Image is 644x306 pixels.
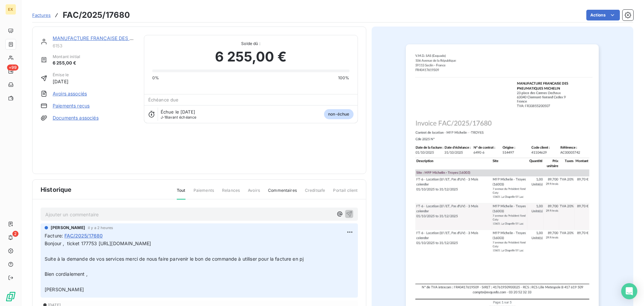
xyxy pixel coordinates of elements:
span: non-échue [324,109,353,119]
span: Montant initial [53,54,80,60]
span: Échéance due [148,97,179,102]
span: FAC/2025/17680 [64,232,103,239]
a: Documents associés [53,115,99,121]
span: 2 [12,231,18,237]
span: Historique [41,185,72,194]
div: Open Intercom Messenger [621,283,637,299]
span: 6 255,00 € [53,60,80,67]
span: Bonjour , ticket 177753 [URL][DOMAIN_NAME] [45,241,151,246]
span: avant échéance [161,115,197,119]
img: Logo LeanPay [5,291,16,302]
span: [PERSON_NAME] [51,225,85,231]
span: Avoirs [248,187,260,199]
span: 6 255,00 € [215,47,286,67]
span: Bien cordialement , [45,271,88,277]
span: 6153 [53,43,136,48]
span: [DATE] [53,78,69,85]
span: Solde dû : [152,41,350,47]
span: Facture : [45,232,63,239]
span: Factures [32,12,51,18]
span: Creditsafe [305,187,325,199]
a: MANUFACTURE FRANCAISE DES PNEUMATIQUES MICHELIN [53,35,192,41]
span: Échue le [DATE] [161,109,195,115]
span: Paiements [194,187,214,199]
span: Commentaires [268,187,297,199]
h3: FAC/2025/17680 [63,9,130,21]
span: Portail client [333,187,358,199]
span: 0% [152,75,159,81]
span: Relances [222,187,240,199]
div: EX [5,4,16,15]
span: Tout [177,187,185,200]
a: Factures [32,12,51,18]
span: J-18 [161,115,168,120]
a: Avoirs associés [53,90,87,97]
span: [PERSON_NAME] [45,287,84,292]
span: il y a 2 heures [88,226,113,230]
span: Suite à la demande de vos services merci de nous faire parvenir le bon de commande à utiliser pou... [45,256,304,262]
a: Paiements reçus [53,102,90,109]
span: Émise le [53,72,69,78]
button: Actions [586,10,620,20]
span: +99 [7,64,18,71]
span: 100% [338,75,350,81]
